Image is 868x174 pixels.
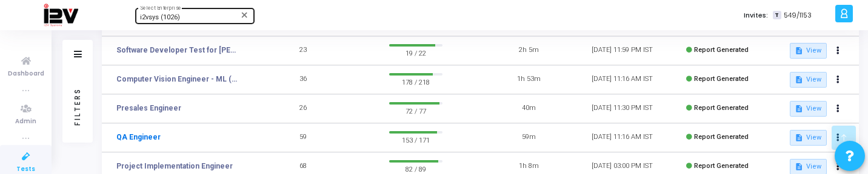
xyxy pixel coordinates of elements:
[389,134,443,146] span: 153 / 171
[795,134,803,142] mat-icon: description
[790,130,827,146] button: View
[8,69,44,79] span: Dashboard
[240,10,250,20] mat-icon: Clear
[256,65,350,94] td: 36
[256,123,350,152] td: 59
[116,103,181,114] a: Presales Engineer
[795,47,803,55] mat-icon: description
[795,76,803,84] mat-icon: description
[140,13,180,21] span: i2vsys (1026)
[256,94,350,123] td: 26
[694,162,749,170] span: Report Generated
[389,47,443,59] span: 19 / 22
[482,36,576,65] td: 2h 5m
[15,117,36,127] span: Admin
[575,36,669,65] td: [DATE] 11:59 PM IST
[694,46,749,54] span: Report Generated
[389,76,443,88] span: 178 / 218
[784,10,812,21] span: 549/1153
[744,10,768,21] label: Invites:
[389,105,443,117] span: 72 / 77
[575,123,669,152] td: [DATE] 11:16 AM IST
[482,123,576,152] td: 59m
[43,3,78,27] img: logo
[575,65,669,94] td: [DATE] 11:16 AM IST
[116,45,238,56] a: Software Developer Test for [PERSON_NAME]
[482,65,576,94] td: 1h 53m
[694,133,749,141] span: Report Generated
[795,105,803,113] mat-icon: description
[790,101,827,117] button: View
[790,43,827,59] button: View
[694,104,749,112] span: Report Generated
[256,36,350,65] td: 23
[773,11,781,20] span: T
[116,132,161,143] a: QA Engineer
[116,74,238,85] a: Computer Vision Engineer - ML (2)
[116,161,233,172] a: Project Implementation Engineer
[482,94,576,123] td: 40m
[575,94,669,123] td: [DATE] 11:30 PM IST
[795,163,803,171] mat-icon: description
[72,39,83,172] div: Filters
[790,72,827,88] button: View
[694,75,749,83] span: Report Generated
